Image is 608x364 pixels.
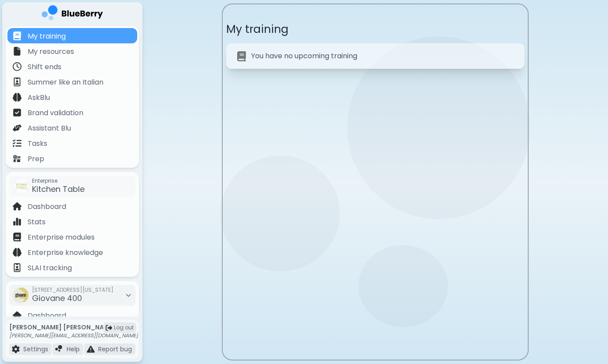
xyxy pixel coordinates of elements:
img: file icon [13,139,21,148]
img: file icon [13,311,21,320]
img: logout [106,325,112,331]
p: Report bug [98,345,132,353]
p: Dashboard [28,201,66,212]
p: Assistant Blu [28,123,71,134]
p: Enterprise modules [28,232,95,243]
p: Brand validation [28,108,83,118]
img: file icon [55,345,63,353]
p: My resources [28,46,74,57]
img: file icon [13,78,21,86]
span: Giovane 400 [32,293,82,304]
p: Stats [28,217,46,227]
span: Enterprise [32,177,85,184]
img: file icon [13,108,21,117]
img: file icon [87,345,95,353]
img: company thumbnail [13,287,28,303]
img: file icon [13,263,21,272]
span: Log out [114,324,134,331]
img: file icon [13,154,21,163]
p: Enterprise knowledge [28,247,103,258]
img: file icon [13,217,21,226]
p: Tasks [28,138,47,149]
p: Dashboard [28,311,66,321]
img: file icon [13,248,21,257]
p: My training [28,31,66,42]
p: SLAI tracking [28,263,72,273]
p: My training [226,22,524,36]
img: file icon [13,47,21,56]
img: file icon [13,124,21,132]
img: company logo [42,5,103,23]
p: Summer like an Italian [28,77,103,88]
p: Settings [23,345,48,353]
p: You have no upcoming training [251,51,357,61]
p: Prep [28,154,44,164]
img: file icon [13,233,21,241]
img: No modules [237,51,246,61]
img: file icon [13,202,21,211]
img: file icon [13,93,21,102]
img: file icon [13,32,21,40]
p: [PERSON_NAME][EMAIL_ADDRESS][DOMAIN_NAME] [9,332,138,339]
p: AskBlu [28,92,50,103]
span: Kitchen Table [32,184,85,194]
span: [STREET_ADDRESS][US_STATE] [32,286,114,293]
img: company thumbnail [14,179,28,193]
img: file icon [13,62,21,71]
p: Help [67,345,80,353]
p: Shift ends [28,62,61,72]
img: file icon [12,345,20,353]
p: [PERSON_NAME] [PERSON_NAME] [9,323,138,331]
